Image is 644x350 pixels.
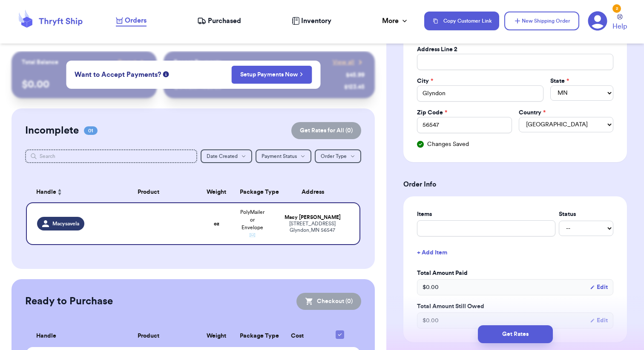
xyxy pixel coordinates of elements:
span: Orders [125,15,147,26]
button: New Shipping Order [504,12,579,30]
a: Setup Payments Now [240,70,303,79]
a: Purchased [197,16,241,26]
th: Package Type [235,325,270,347]
span: PolyMailer or Envelope ✉️ [240,210,264,238]
div: Macy [PERSON_NAME] [276,214,349,221]
span: Macysavela [52,220,79,227]
input: 12345 [417,117,512,133]
span: Handle [36,188,56,197]
div: 2 [612,4,621,13]
label: Status [559,210,613,219]
a: View all [333,58,365,67]
th: Package Type [235,182,270,202]
span: Order Type [321,154,347,159]
button: Edit [590,283,608,292]
span: View all [333,58,354,67]
th: Product [98,325,198,347]
span: Inventory [301,16,331,26]
button: Order Type [315,149,361,163]
span: $ 0.00 [423,316,439,325]
span: Payment Status [262,154,297,159]
span: Date Created [207,154,238,159]
p: Total Balance [22,58,58,67]
label: Address Line 2 [417,45,457,54]
th: Weight [198,182,234,202]
span: 01 [84,126,98,135]
span: Purchased [208,16,241,26]
span: $ 0.00 [423,283,439,292]
p: $ 0.00 [22,78,147,91]
span: Want to Accept Payments? [75,70,161,80]
button: Get Rates [478,325,553,343]
button: + Add Item [414,243,617,262]
label: State [550,77,569,85]
label: Total Amount Still Owed [417,302,613,311]
label: Country [519,108,546,117]
button: Copy Customer Link [424,12,499,30]
label: Items [417,210,555,219]
button: Date Created [201,149,252,163]
input: Search [25,149,197,163]
a: 2 [588,11,607,31]
h3: Order Info [403,179,627,190]
label: Zip Code [417,108,447,117]
button: Sort ascending [56,187,63,197]
button: Setup Payments Now [231,66,312,84]
div: [STREET_ADDRESS] Glyndon , MN 56547 [276,221,349,233]
a: Payout [118,58,147,67]
th: Cost [270,325,325,347]
label: City [417,77,433,85]
span: Payout [118,58,136,67]
h2: Incomplete [25,124,79,137]
a: Help [612,14,627,32]
label: Total Amount Paid [417,269,613,277]
div: More [382,16,409,26]
th: Weight [198,325,234,347]
a: Inventory [292,16,331,26]
th: Product [98,182,198,202]
div: $ 123.45 [344,83,365,91]
th: Address [270,182,360,202]
p: Recent Payments [174,58,221,67]
button: Get Rates for All (0) [291,122,361,139]
button: Edit [590,316,608,325]
span: Changes Saved [427,140,469,149]
strong: oz [214,221,219,226]
div: $ 45.99 [346,71,365,79]
a: Orders [116,15,147,26]
button: Checkout (0) [296,293,361,310]
span: Help [612,21,627,32]
span: Handle [36,332,56,341]
h2: Ready to Purchase [25,295,113,308]
button: Payment Status [256,149,311,163]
